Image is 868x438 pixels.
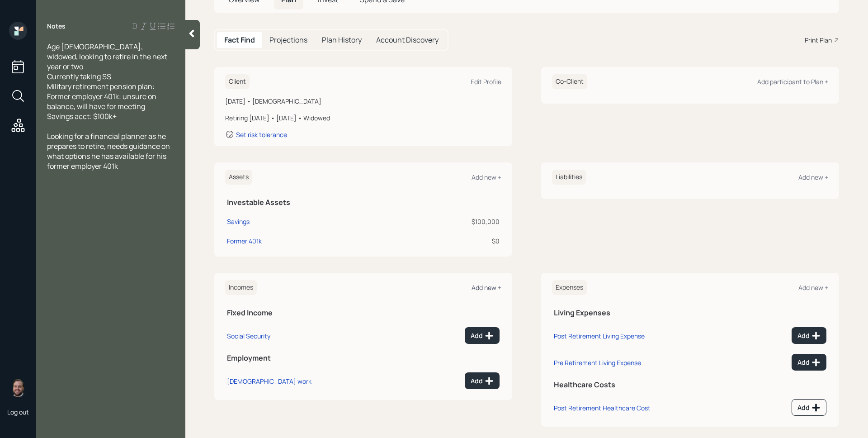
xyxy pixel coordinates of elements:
div: Edit Profile [471,77,501,86]
div: Former 401k [227,236,262,246]
h5: Healthcare Costs [554,381,826,389]
h6: Client [225,74,250,89]
div: Retiring [DATE] • [DATE] • Widowed [225,113,501,123]
div: Post Retirement Healthcare Cost [554,404,651,412]
div: Savings [227,217,250,226]
div: Add [471,376,494,386]
h6: Liabilities [552,170,586,185]
div: Add new + [472,283,501,292]
label: Notes [47,22,66,31]
h5: Investable Assets [227,198,500,207]
button: Add [792,327,826,344]
h6: Expenses [552,280,587,295]
div: Add [797,331,821,340]
div: [DATE] • [DEMOGRAPHIC_DATA] [225,96,501,106]
div: Set risk tolerance [236,130,287,139]
div: [DEMOGRAPHIC_DATA] work [227,377,311,386]
div: Post Retirement Living Expense [554,332,645,340]
div: Add new + [798,283,828,292]
div: Add new + [798,173,828,181]
div: $0 [378,236,500,246]
div: Social Security [227,332,270,340]
h5: Fact Find [224,36,255,44]
h6: Incomes [225,280,257,295]
div: Add new + [472,173,501,181]
h5: Living Expenses [554,309,826,317]
span: Age [DEMOGRAPHIC_DATA], widowed, looking to retire in the next year or two Currently taking SS Mi... [47,42,169,121]
div: Add [797,358,821,367]
h5: Projections [269,36,307,44]
button: Add [792,399,826,416]
h6: Co-Client [552,74,587,89]
div: Add [797,403,821,412]
button: Add [465,372,500,389]
h5: Account Discovery [376,36,439,44]
button: Add [465,327,500,344]
img: james-distasi-headshot.png [9,379,27,397]
h5: Employment [227,354,500,362]
div: Log out [7,408,29,416]
h5: Fixed Income [227,309,500,317]
span: Looking for a financial planner as he prepares to retire, needs guidance on what options he has a... [47,131,171,171]
div: Add [471,331,494,340]
div: Add participant to Plan + [757,77,828,86]
h6: Assets [225,170,252,185]
div: Print Plan [805,35,832,45]
div: $100,000 [378,217,500,226]
div: Pre Retirement Living Expense [554,358,641,367]
button: Add [792,354,826,371]
h5: Plan History [322,36,362,44]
